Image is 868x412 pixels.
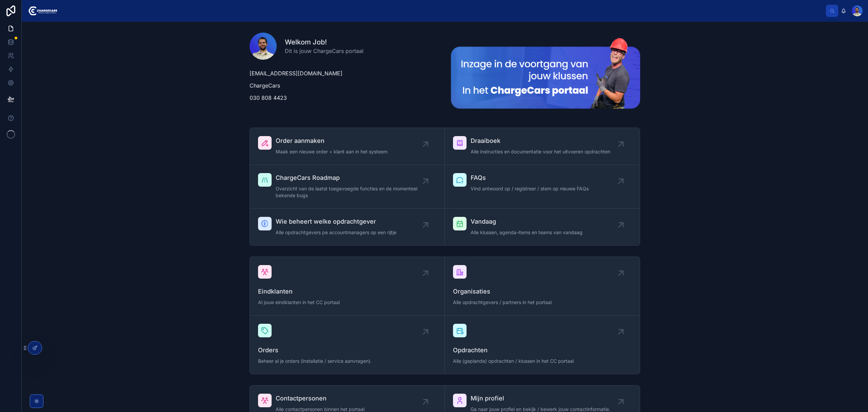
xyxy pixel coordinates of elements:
span: Wie beheert welke opdrachtgever [276,217,396,226]
span: Mijn profiel [471,394,610,403]
a: EindklantenAl jouw eindklanten in het CC portaal [250,257,445,316]
img: App logo [27,5,57,16]
p: 030 808 4423 [250,94,439,102]
span: Maak een nieuwe order + klant aan in het systeem [276,148,388,155]
a: OpdrachtenAlle (geplande) opdrachten / klussen in het CC portaal [445,316,640,374]
span: Alle instructies en documentatie voor het uitvoeren opdrachten [471,148,610,155]
span: ChargeCars Roadmap [276,173,426,183]
a: Wie beheert welke opdrachtgeverAlle opdrachtgevers pe accountmanagers op een rijtje [250,209,445,245]
span: Eindklanten [258,287,436,296]
span: Al jouw eindklanten in het CC portaal [258,299,436,306]
div: scrollable content [63,3,826,6]
span: Organisaties [453,287,632,296]
span: FAQs [471,173,589,183]
span: Beheer al je orders (installatie / service aanvragen). [258,358,436,364]
span: Orders [258,345,436,355]
span: Opdrachten [453,345,632,355]
span: Alle opdrachtgevers / partners in het portaal [453,299,632,306]
a: OrdersBeheer al je orders (installatie / service aanvragen). [250,316,445,374]
span: Draaiboek [471,136,610,146]
a: DraaiboekAlle instructies en documentatie voor het uitvoeren opdrachten [445,128,640,165]
span: Order aanmaken [276,136,388,146]
img: 23681-Frame-213-(2).png [451,38,640,109]
p: ChargeCars [250,81,439,90]
span: Alle klussen, agenda-items en teams van vandaag [471,229,583,236]
span: Contactpersonen [276,394,364,403]
a: Order aanmakenMaak een nieuwe order + klant aan in het systeem [250,128,445,165]
span: Vandaag [471,217,583,226]
h1: Welkom Job! [285,37,363,47]
a: VandaagAlle klussen, agenda-items en teams van vandaag [445,209,640,245]
p: [EMAIL_ADDRESS][DOMAIN_NAME] [250,69,439,77]
a: OrganisatiesAlle opdrachtgevers / partners in het portaal [445,257,640,316]
span: Alle opdrachtgevers pe accountmanagers op een rijtje [276,229,396,236]
a: FAQsVind antwoord op / registreer / stem op nieuwe FAQs [445,165,640,209]
span: Overzicht van de laatst toegevoegde functies en de momenteel bekende bugs [276,185,426,199]
span: Alle (geplande) opdrachten / klussen in het CC portaal [453,358,632,364]
a: ChargeCars RoadmapOverzicht van de laatst toegevoegde functies en de momenteel bekende bugs [250,165,445,209]
span: Dit is jouw ChargeCars portaal [285,47,363,55]
span: Vind antwoord op / registreer / stem op nieuwe FAQs [471,185,589,192]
